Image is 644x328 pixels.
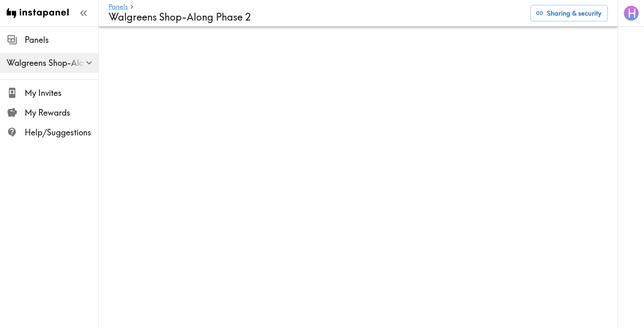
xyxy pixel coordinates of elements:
[623,5,639,21] button: H
[628,6,636,21] span: H
[530,5,608,21] button: Sharing & security
[109,3,128,11] a: Panels
[25,107,98,119] span: My Rewards
[25,87,98,99] span: My Invites
[25,34,98,46] span: Panels
[25,127,98,138] span: Help/Suggestions
[109,11,524,23] h4: Walgreens Shop-Along Phase 2
[7,57,98,69] span: Walgreens Shop-Along Phase 2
